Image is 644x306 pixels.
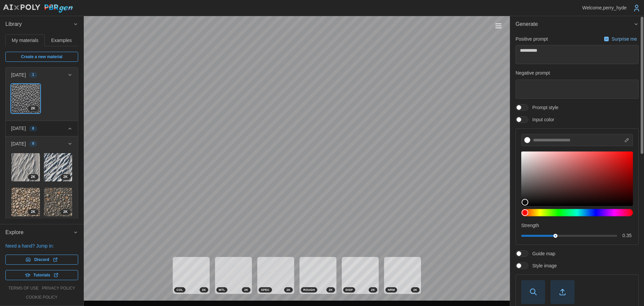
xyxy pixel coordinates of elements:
[413,288,417,292] span: 2 K
[31,106,35,111] span: 2 K
[32,141,34,146] span: 9
[12,38,38,43] span: My materials
[612,36,638,42] p: Surprise me
[44,187,73,217] a: hBsPiul6h6CFsOWKpFz52K
[6,68,78,82] button: [DATE]1
[31,209,35,215] span: 2 K
[44,153,72,182] img: BDzhZZEDoRk72tcHR7bx
[6,136,78,151] button: [DATE]9
[510,16,644,33] button: Generate
[176,288,183,292] span: COL
[286,288,290,292] span: 2 K
[244,288,248,292] span: 2 K
[5,224,73,241] span: Explore
[26,295,57,300] a: cookie policy
[623,232,633,239] p: 0.35
[11,140,26,147] p: [DATE]
[371,288,375,292] span: 2 K
[32,126,34,131] span: 8
[11,84,40,113] a: E6JS2MxZsrqEzwLtMo692K
[516,16,634,33] span: Generate
[11,153,40,182] a: 4ebMq4yxcSy9tmD6ZJE92K
[44,153,73,182] a: BDzhZZEDoRk72tcHR7bx2K
[528,104,558,111] span: Prompt style
[32,72,34,78] span: 1
[528,116,554,123] span: Input color
[388,288,395,292] span: NRM
[5,243,78,249] p: Need a hand? Jump in:
[5,255,78,265] a: Discord
[521,222,633,229] p: Strength
[44,188,72,216] img: hBsPiul6h6CFsOWKpFz5
[528,262,557,269] span: Style image
[345,288,353,292] span: DISP
[602,34,639,44] button: Surprise me
[42,286,75,291] a: privacy policy
[516,70,639,76] p: Negative prompt
[34,270,50,280] span: Tutorials
[63,209,68,215] span: 2 K
[516,36,548,42] p: Positive prompt
[219,288,225,292] span: MTL
[11,153,40,182] img: 4ebMq4yxcSy9tmD6ZJE9
[21,52,62,61] span: Create a new material
[11,72,26,78] p: [DATE]
[51,38,72,43] span: Examples
[11,187,40,217] a: mIttoPN5qX8Y3N4F3yqV2K
[31,174,35,180] span: 2 K
[11,188,40,216] img: mIttoPN5qX8Y3N4F3yqV
[329,288,333,292] span: 2 K
[5,16,73,33] span: Library
[6,82,78,121] div: [DATE]1
[8,286,39,291] a: terms of use
[528,250,555,257] span: Guide map
[3,4,73,13] img: AIxPoly PBRgen
[6,121,78,136] button: [DATE]8
[63,174,68,180] span: 2 K
[494,21,503,31] button: Toggle viewport controls
[11,125,26,132] p: [DATE]
[582,4,627,11] p: Welcome, perry_hyde
[34,255,49,264] span: Discord
[202,288,206,292] span: 2 K
[303,288,315,292] span: ROUGH
[11,84,40,113] img: E6JS2MxZsrqEzwLtMo69
[5,270,78,280] a: Tutorials
[261,288,270,292] span: SPEC
[5,52,78,62] a: Create a new material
